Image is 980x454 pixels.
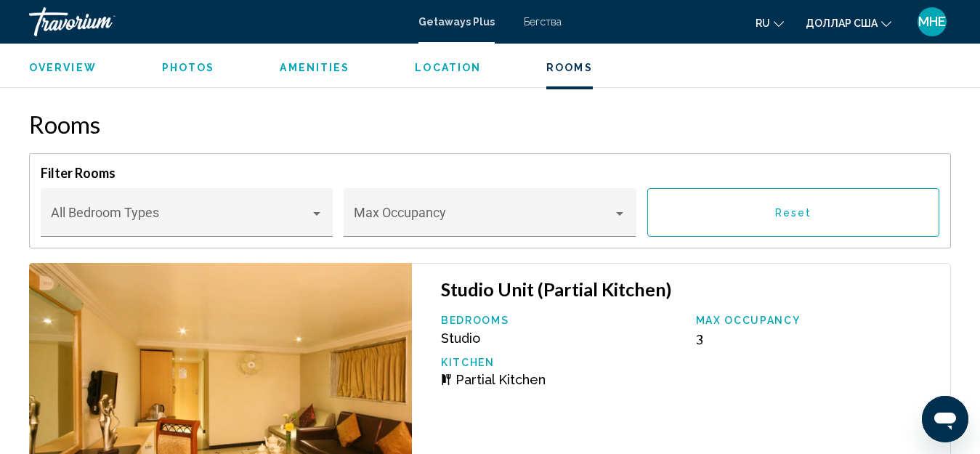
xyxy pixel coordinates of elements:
[441,357,681,368] p: Kitchen
[162,62,215,73] span: Photos
[441,278,936,300] h3: Studio Unit (Partial Kitchen)
[546,61,593,74] button: Rooms
[280,61,349,74] button: Amenities
[922,396,968,442] iframe: Кнопка запуска окна обмена сообщениями
[913,7,951,37] button: Меню пользователя
[41,165,939,181] h4: Filter Rooms
[756,12,784,33] button: Изменить язык
[415,62,481,73] span: Location
[441,331,480,346] span: Studio
[647,188,939,237] button: Reset
[418,16,495,28] a: Getaways Plus
[280,62,349,73] span: Amenities
[29,62,97,73] span: Overview
[162,61,215,74] button: Photos
[756,17,770,29] font: ru
[546,62,593,73] span: Rooms
[918,14,946,29] font: МНЕ
[455,372,546,387] span: Partial Kitchen
[415,61,481,74] button: Location
[29,110,951,139] h2: Rooms
[696,331,703,346] span: 3
[441,315,681,326] p: Bedrooms
[775,207,812,219] span: Reset
[696,315,936,326] p: Max Occupancy
[29,7,404,36] a: Травориум
[29,61,97,74] button: Overview
[524,16,562,28] a: Бегства
[806,12,891,33] button: Изменить валюту
[806,17,878,29] font: доллар США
